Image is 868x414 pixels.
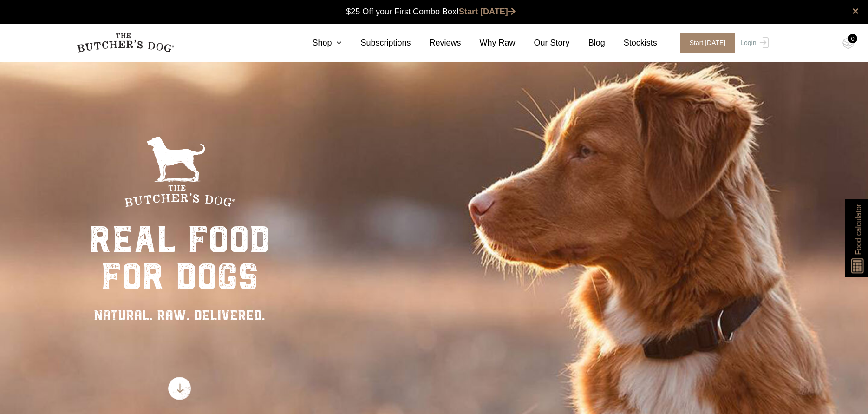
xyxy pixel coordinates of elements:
[738,33,768,53] a: Login
[294,37,342,49] a: Shop
[89,221,270,296] div: real food for dogs
[342,37,411,49] a: Subscriptions
[516,37,570,49] a: Our Story
[680,33,735,53] span: Start [DATE]
[461,37,516,49] a: Why Raw
[459,7,516,16] a: Start [DATE]
[852,6,859,17] a: close
[605,37,657,49] a: Stockists
[671,33,738,53] a: Start [DATE]
[570,37,605,49] a: Blog
[853,204,864,255] span: Food calculator
[848,34,857,43] div: 0
[842,37,854,49] img: TBD_Cart-Empty.png
[411,37,461,49] a: Reviews
[89,305,270,326] div: NATURAL. RAW. DELIVERED.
